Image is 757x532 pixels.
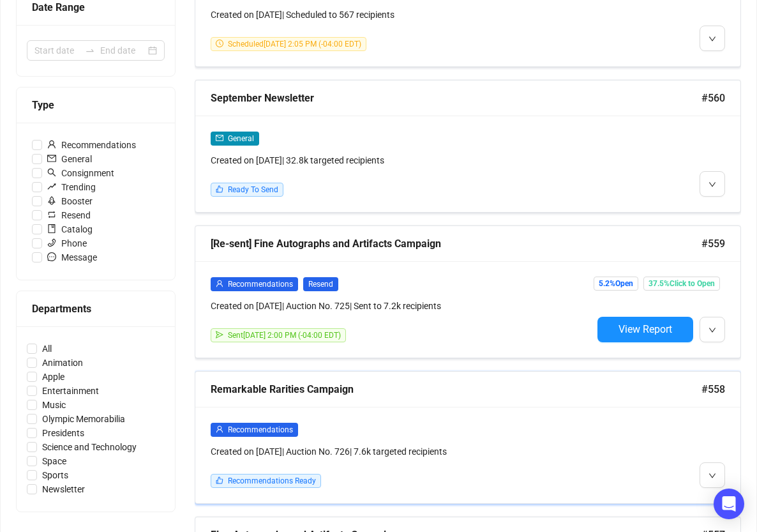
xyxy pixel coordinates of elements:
[701,381,725,397] span: #558
[211,381,701,397] div: Remarkable Rarities Campaign
[37,342,57,356] span: All
[216,425,223,433] span: user
[42,236,92,250] span: Phone
[228,185,278,194] span: Ready To Send
[228,476,316,485] span: Recommendations Ready
[42,222,98,236] span: Catalog
[37,454,71,468] span: Space
[47,182,56,191] span: rise
[714,489,744,519] div: Open Intercom Messenger
[228,425,293,434] span: Recommendations
[100,43,146,57] input: End date
[37,356,88,370] span: Animation
[47,168,56,177] span: search
[597,317,693,342] button: View Report
[42,250,102,264] span: Message
[211,8,592,22] div: Created on [DATE] | Scheduled to 567 recipients
[42,180,101,194] span: Trending
[211,299,592,313] div: Created on [DATE] | Auction No. 725 | Sent to 7.2k recipients
[211,445,592,459] div: Created on [DATE] | Auction No. 726 | 7.6k targeted recipients
[708,35,716,43] span: down
[42,138,141,152] span: Recommendations
[228,331,341,340] span: Sent [DATE] 2:00 PM (-04:00 EDT)
[42,166,119,180] span: Consignment
[42,208,96,222] span: Resend
[47,224,56,233] span: book
[211,236,701,252] div: [Re-sent] Fine Autographs and Artifacts Campaign
[211,90,701,106] div: September Newsletter
[195,80,741,213] a: September Newsletter#560mailGeneralCreated on [DATE]| 32.8k targeted recipientslikeReady To Send
[216,40,223,47] span: clock-circle
[195,371,741,504] a: Remarkable Rarities Campaign#558userRecommendationsCreated on [DATE]| Auction No. 726| 7.6k targe...
[643,277,720,291] span: 37.5% Click to Open
[32,301,160,317] div: Departments
[47,154,56,163] span: mail
[37,370,70,384] span: Apple
[228,134,254,143] span: General
[228,40,361,49] span: Scheduled [DATE] 2:05 PM (-04:00 EDT)
[195,225,741,358] a: [Re-sent] Fine Autographs and Artifacts Campaign#559userRecommendationsResendCreated on [DATE]| A...
[85,45,95,56] span: to
[47,238,56,247] span: phone
[618,323,672,335] span: View Report
[37,468,73,482] span: Sports
[701,236,725,252] span: #559
[37,384,104,398] span: Entertainment
[216,331,223,338] span: send
[47,196,56,205] span: rocket
[37,482,90,496] span: Newsletter
[32,97,160,113] div: Type
[42,152,97,166] span: General
[85,45,95,56] span: swap-right
[34,43,80,57] input: Start date
[37,426,89,440] span: Presidents
[216,476,223,484] span: like
[708,326,716,334] span: down
[37,412,130,426] span: Olympic Memorabilia
[216,185,223,193] span: like
[47,252,56,261] span: message
[211,153,592,167] div: Created on [DATE] | 32.8k targeted recipients
[37,398,71,412] span: Music
[216,280,223,287] span: user
[708,472,716,480] span: down
[216,134,223,142] span: mail
[303,277,338,291] span: Resend
[47,210,56,219] span: retweet
[47,140,56,149] span: user
[594,277,638,291] span: 5.2% Open
[708,181,716,188] span: down
[228,280,293,289] span: Recommendations
[37,440,142,454] span: Science and Technology
[42,194,98,208] span: Booster
[701,90,725,106] span: #560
